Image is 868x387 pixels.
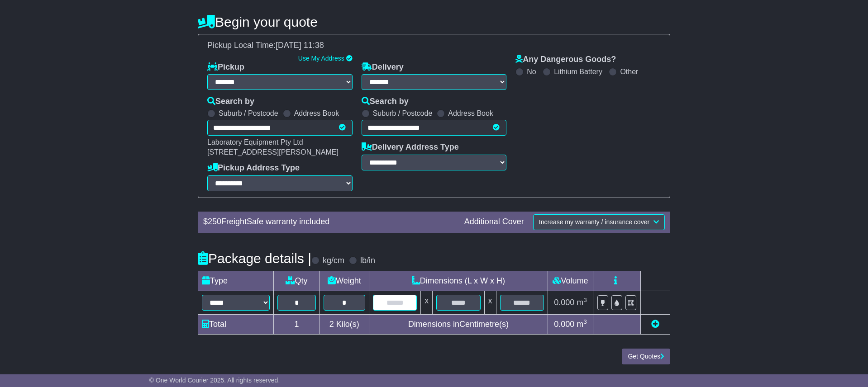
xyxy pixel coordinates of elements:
td: x [484,291,496,314]
sup: 3 [583,318,587,325]
label: Address Book [294,109,339,118]
td: Total [198,314,274,334]
span: Increase my warranty / insurance cover [539,218,649,226]
td: Dimensions in Centimetre(s) [369,314,548,334]
h4: Begin your quote [198,14,670,29]
label: Delivery [362,62,404,72]
div: $ FreightSafe warranty included [199,217,460,227]
label: Address Book [448,109,493,118]
span: [DATE] 11:38 [276,41,324,50]
label: Delivery Address Type [362,142,459,152]
td: Volume [548,271,593,291]
div: Additional Cover [460,217,529,227]
span: 0.000 [554,320,574,329]
a: Add new item [651,320,659,329]
label: Suburb / Postcode [373,109,433,118]
label: lb/in [360,256,375,266]
label: Any Dangerous Goods? [515,55,616,65]
span: 2 [329,320,334,329]
td: 1 [274,314,320,334]
td: Type [198,271,274,291]
td: Weight [320,271,369,291]
label: kg/cm [323,256,344,266]
span: m [577,298,587,307]
span: © One World Courier 2025. All rights reserved. [149,377,280,384]
label: Pickup Address Type [207,163,300,173]
div: Pickup Local Time: [203,41,665,51]
button: Increase my warranty / insurance cover [533,214,665,230]
h4: Package details | [198,251,311,266]
label: Other [620,67,638,76]
label: No [527,67,536,76]
a: Use My Address [298,55,344,62]
span: Laboratory Equipment Pty Ltd [207,138,303,146]
span: m [577,320,587,329]
td: Qty [274,271,320,291]
span: 250 [208,217,221,226]
td: Kilo(s) [320,314,369,334]
span: [STREET_ADDRESS][PERSON_NAME] [207,148,339,156]
span: 0.000 [554,298,574,307]
label: Suburb / Postcode [219,109,278,118]
label: Pickup [207,62,244,72]
label: Search by [207,97,254,107]
td: Dimensions (L x W x H) [369,271,548,291]
button: Get Quotes [622,349,670,364]
sup: 3 [583,297,587,303]
label: Search by [362,97,409,107]
label: Lithium Battery [554,67,602,76]
td: x [421,291,433,314]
